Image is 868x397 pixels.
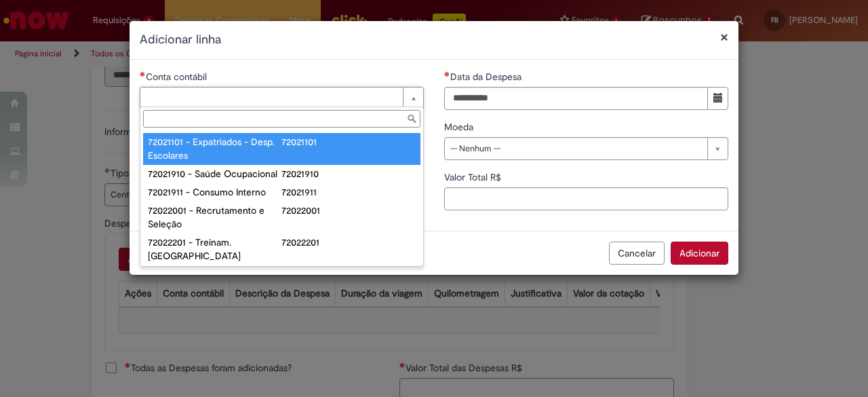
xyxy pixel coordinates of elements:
[148,204,282,231] div: 72022001 - Recrutamento e Seleção
[140,130,423,266] ul: Conta contábil
[148,235,282,263] div: 72022201 - Treinam. [GEOGRAPHIC_DATA]
[148,167,282,181] div: 72021910 - Saúde Ocupacional
[148,185,282,199] div: 72021911 - Consumo Interno
[281,135,416,149] div: 72021101
[281,204,416,217] div: 72022001
[281,185,416,199] div: 72021911
[148,135,282,162] div: 72021101 - Expatriados - Desp. Escolares
[281,167,416,181] div: 72021910
[281,235,416,249] div: 72022201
